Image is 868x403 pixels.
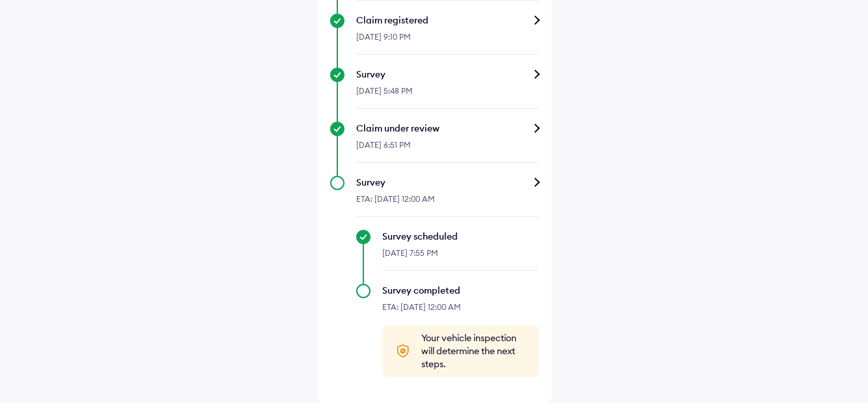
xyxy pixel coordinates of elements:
div: Survey [356,176,539,189]
div: ETA: [DATE] 12:00 AM [382,297,539,325]
div: Claim under review [356,122,539,135]
div: Survey [356,68,539,81]
div: [DATE] 5:48 PM [356,81,539,109]
div: ETA: [DATE] 12:00 AM [356,189,539,217]
div: Claim registered [356,14,539,27]
div: [DATE] 6:51 PM [356,135,539,163]
span: Your vehicle inspection will determine the next steps. [421,331,525,370]
div: [DATE] 9:10 PM [356,27,539,55]
div: Survey completed [382,284,539,297]
div: [DATE] 7:55 PM [382,243,539,271]
div: Survey scheduled [382,230,539,243]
